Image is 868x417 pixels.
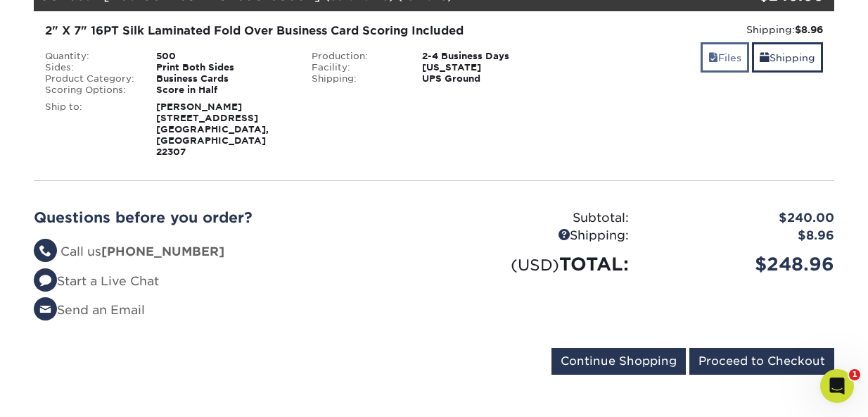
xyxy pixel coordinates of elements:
div: Shipping: [577,23,823,37]
div: Business Cards [146,73,301,85]
div: Shipping: [301,73,412,85]
h2: Questions before you order? [34,209,423,226]
span: 1 [849,369,860,380]
small: (USD) [511,256,559,274]
li: Call us [34,243,423,261]
div: Product Category: [34,73,146,85]
a: Send an Email [34,303,145,317]
div: 2" X 7" 16PT Silk Laminated Fold Over Business Card Scoring Included [45,23,556,39]
iframe: Google Customer Reviews [4,374,120,412]
div: Scoring Options: [34,85,146,96]
a: Shipping [752,42,823,73]
a: Files [701,42,749,73]
div: Facility: [301,62,412,73]
input: Proceed to Checkout [689,348,834,375]
div: Print Both Sides [146,62,301,73]
span: shipping [760,52,770,63]
div: 2-4 Business Days [411,51,567,62]
iframe: Intercom live chat [820,369,854,403]
div: Score in Half [146,85,301,96]
div: TOTAL: [434,251,639,278]
a: Start a Live Chat [34,274,159,288]
div: Subtotal: [434,209,639,228]
div: Shipping: [434,227,639,245]
div: Sides: [34,62,146,73]
div: $248.96 [639,251,845,278]
div: $240.00 [639,209,845,228]
input: Continue Shopping [551,348,686,375]
strong: [PHONE_NUMBER] [101,244,224,259]
div: 500 [146,51,301,62]
div: Ship to: [34,101,146,158]
div: $8.96 [639,227,845,245]
div: UPS Ground [411,73,567,85]
strong: [PERSON_NAME] [STREET_ADDRESS] [GEOGRAPHIC_DATA], [GEOGRAPHIC_DATA] 22307 [156,101,269,157]
div: [US_STATE] [411,62,567,73]
strong: $8.96 [795,24,823,35]
span: files [708,52,718,63]
div: Production: [301,51,412,62]
div: Quantity: [34,51,146,62]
